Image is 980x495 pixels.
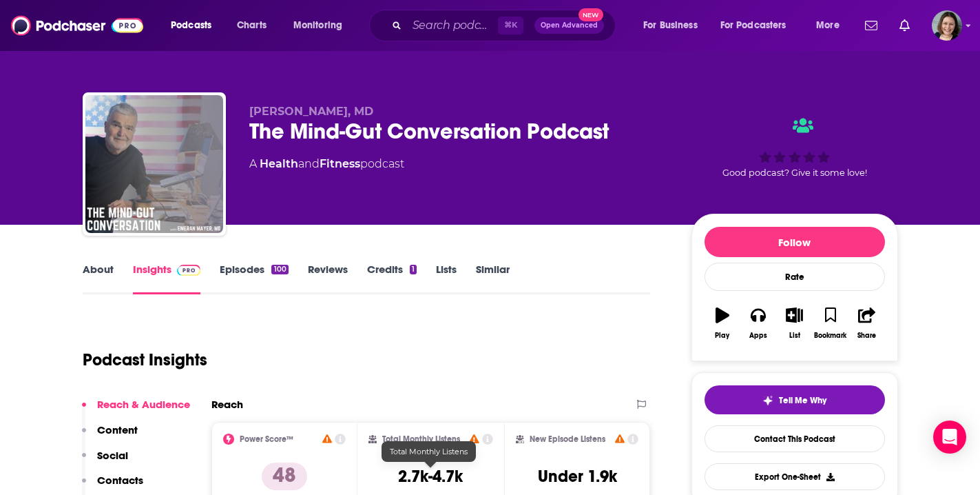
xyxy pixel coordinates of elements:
[407,14,498,37] input: Search podcasts, credits, & more...
[541,22,598,29] span: Open Advanced
[722,168,867,178] span: Good podcast? Give it some love!
[498,17,523,34] span: ⌘ K
[894,14,915,37] a: Show notifications dropdown
[705,385,885,414] button: tell me why sparkleTell Me Why
[249,156,404,172] div: A podcast
[720,16,786,35] span: For Podcasters
[436,263,457,294] a: Lists
[82,423,138,449] button: Content
[83,263,114,294] a: About
[249,105,373,118] span: [PERSON_NAME], MD
[932,10,962,41] button: Show profile menu
[308,263,348,294] a: Reviews
[262,463,307,490] p: 48
[293,16,342,35] span: Monitoring
[382,434,460,444] h2: Total Monthly Listens
[398,466,463,487] h3: 2.7k-4.7k
[705,299,740,348] button: Play
[776,299,812,348] button: List
[538,466,617,487] h3: Under 1.9k
[271,265,288,274] div: 100
[298,157,320,170] span: and
[161,14,229,37] button: open menu
[749,332,767,340] div: Apps
[814,332,846,340] div: Bookmark
[82,449,128,474] button: Social
[177,265,201,276] img: Podchaser Pro
[367,263,417,294] a: Credits1
[816,16,840,35] span: More
[390,447,468,456] span: Total Monthly Listens
[534,17,604,34] button: Open AdvancedNew
[932,10,962,41] img: User Profile
[634,14,715,37] button: open menu
[806,14,857,37] button: open menu
[711,14,806,37] button: open menu
[171,16,211,35] span: Podcasts
[476,263,510,294] a: Similar
[97,449,128,462] p: Social
[220,263,288,294] a: Episodes100
[11,12,143,39] img: Podchaser - Follow, Share and Rate Podcasts
[740,299,776,348] button: Apps
[83,350,207,370] h1: Podcast Insights
[705,463,885,490] button: Export One-Sheet
[530,434,605,444] h2: New Episode Listens
[85,95,223,233] img: The Mind-Gut Conversation Podcast
[813,299,848,348] button: Bookmark
[82,398,190,423] button: Reach & Audience
[705,227,885,257] button: Follow
[932,10,962,41] span: Logged in as micglogovac
[260,157,298,170] a: Health
[857,332,876,340] div: Share
[320,157,360,170] a: Fitness
[848,299,884,348] button: Share
[779,395,826,406] span: Tell Me Why
[97,423,138,436] p: Content
[240,434,293,444] h2: Power Score™
[789,332,800,340] div: List
[97,398,190,411] p: Reach & Audience
[382,10,629,41] div: Search podcasts, credits, & more...
[228,14,275,37] a: Charts
[705,263,885,291] div: Rate
[933,421,966,454] div: Open Intercom Messenger
[715,332,729,340] div: Play
[410,265,417,274] div: 1
[705,425,885,452] a: Contact This Podcast
[133,263,201,294] a: InsightsPodchaser Pro
[578,8,603,21] span: New
[691,105,898,190] div: Good podcast? Give it some love!
[237,16,267,35] span: Charts
[643,16,698,35] span: For Business
[762,395,773,406] img: tell me why sparkle
[97,474,143,487] p: Contacts
[859,14,883,37] a: Show notifications dropdown
[284,14,360,37] button: open menu
[211,398,243,411] h2: Reach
